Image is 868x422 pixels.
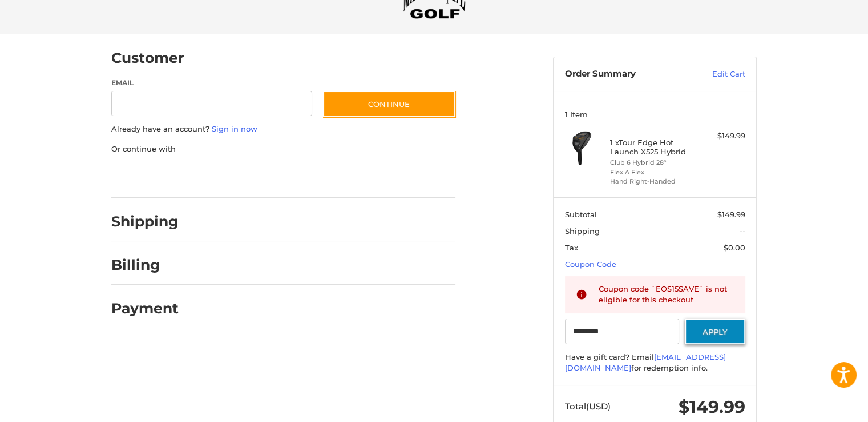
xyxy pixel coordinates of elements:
[111,256,178,274] h2: Billing
[610,138,697,157] h4: 1 x Tour Edge Hot Launch X525 Hybrid
[301,166,387,186] iframe: PayPal-venmo
[565,243,578,252] span: Tax
[565,110,745,119] h3: 1 Item
[111,49,184,67] h2: Customer
[565,352,745,374] div: Have a gift card? Email for redemption info.
[565,319,680,344] input: Gift Certificate or Coupon Code
[111,124,455,135] p: Already have an account?
[610,168,697,177] li: Flex A Flex
[111,78,312,88] label: Email
[688,69,745,80] a: Edit Cart
[679,396,745,417] span: $149.99
[565,401,611,412] span: Total (USD)
[565,69,688,80] h3: Order Summary
[599,284,734,306] div: Coupon code `EOS15SAVE` is not eligible for this checkout
[740,226,745,236] span: --
[724,243,745,252] span: $0.00
[565,210,597,219] span: Subtotal
[111,300,179,317] h2: Payment
[111,213,179,230] h2: Shipping
[204,166,290,186] iframe: PayPal-paylater
[610,158,697,168] li: Club 6 Hybrid 28°
[610,177,697,186] li: Hand Right-Handed
[565,226,600,236] span: Shipping
[685,319,745,344] button: Apply
[323,91,455,117] button: Continue
[717,210,745,219] span: $149.99
[108,166,193,186] iframe: PayPal-paypal
[700,130,745,142] div: $149.99
[111,144,455,155] p: Or continue with
[565,260,616,269] a: Coupon Code
[212,124,257,133] a: Sign in now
